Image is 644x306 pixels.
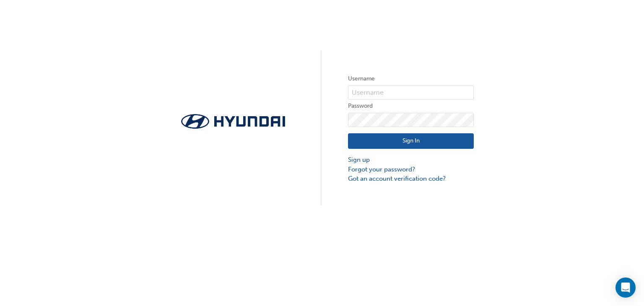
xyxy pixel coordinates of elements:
a: Sign up [348,155,474,165]
a: Forgot your password? [348,165,474,174]
button: Sign In [348,133,474,149]
div: Open Intercom Messenger [615,277,636,298]
a: Got an account verification code? [348,174,474,184]
label: Username [348,74,474,84]
img: Trak [170,112,296,131]
input: Username [348,86,474,100]
label: Password [348,101,474,111]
